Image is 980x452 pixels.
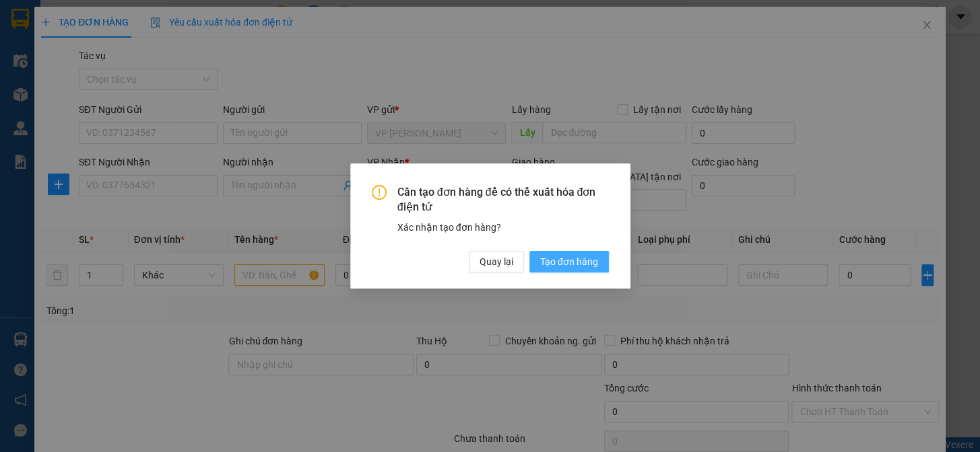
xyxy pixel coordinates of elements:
[397,220,609,235] div: Xác nhận tạo đơn hàng?
[540,254,598,269] span: Tạo đơn hàng
[397,185,609,215] span: Cần tạo đơn hàng để có thể xuất hóa đơn điện tử
[469,251,524,272] button: Quay lại
[372,185,387,200] span: exclamation-circle
[529,251,609,272] button: Tạo đơn hàng
[480,254,513,269] span: Quay lại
